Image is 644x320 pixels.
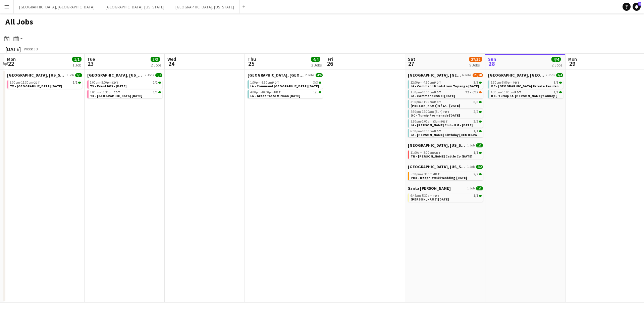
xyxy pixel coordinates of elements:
[14,0,100,13] button: [GEOGRAPHIC_DATA], [GEOGRAPHIC_DATA]
[5,46,21,52] div: [DATE]
[22,46,39,51] span: Week 38
[100,0,170,13] button: [GEOGRAPHIC_DATA], [US_STATE]
[170,0,240,13] button: [GEOGRAPHIC_DATA], [US_STATE]
[633,3,641,11] a: 3
[638,2,641,6] span: 3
